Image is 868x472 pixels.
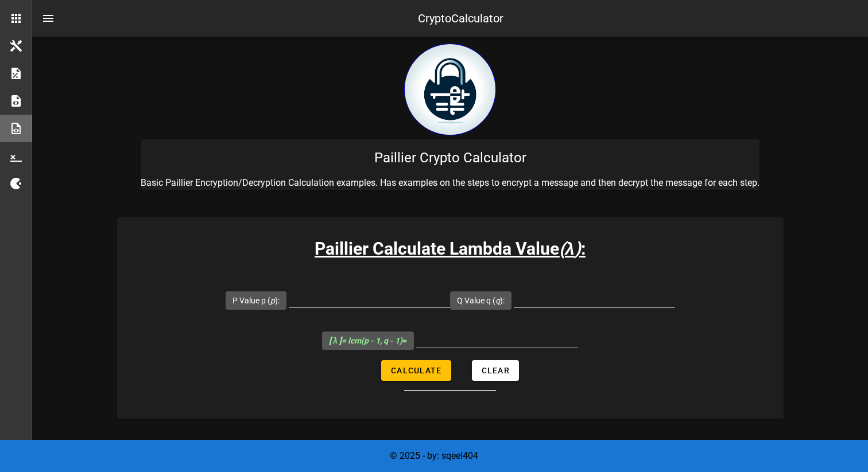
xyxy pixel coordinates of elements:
[141,139,759,176] div: Paillier Crypto Calculator
[232,295,280,306] label: P Value p ( ):
[117,236,784,262] h3: Paillier Calculate Lambda Value :
[481,366,510,375] span: Clear
[390,450,478,461] span: © 2025 - by: sqeel404
[565,239,575,259] b: λ
[495,296,500,305] i: q
[404,44,496,135] img: encryption logo
[559,239,581,259] i: ( )
[457,295,505,306] label: Q Value q ( ):
[390,366,441,375] span: Calculate
[404,127,496,138] a: home
[141,176,759,190] p: Basic Paillier Encryption/Decryption Calculation examples. Has examples on the steps to encrypt a...
[381,360,451,381] button: Calculate
[270,296,275,305] i: p
[34,5,62,32] button: nav-menu-toggle
[418,10,503,27] div: CryptoCalculator
[329,336,407,345] span: =
[329,336,342,345] b: [ λ ]
[329,336,402,345] i: = lcm(p - 1, q - 1)
[472,360,519,381] button: Clear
